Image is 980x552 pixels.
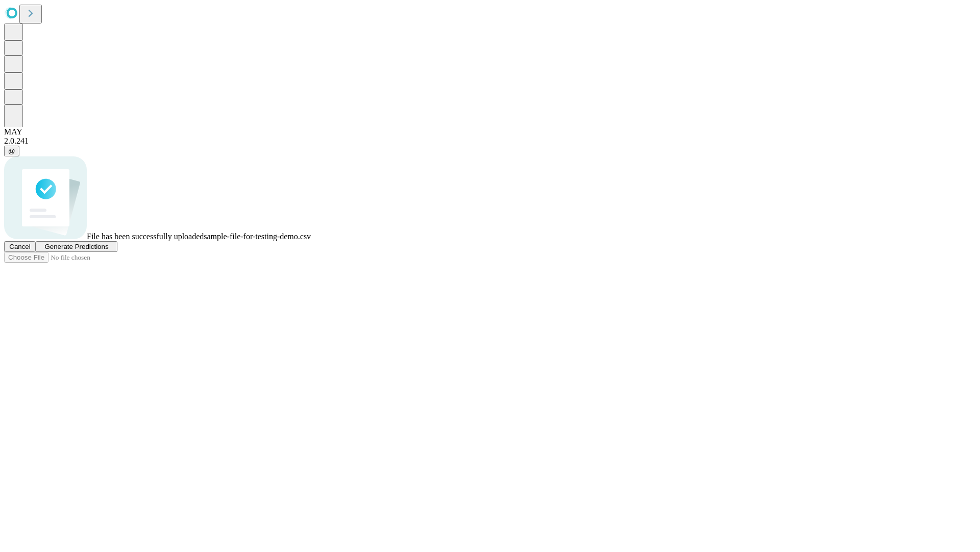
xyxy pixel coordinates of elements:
div: MAY [4,127,976,136]
div: 2.0.241 [4,136,976,146]
button: Cancel [4,241,36,252]
button: @ [4,146,19,156]
span: sample-file-for-testing-demo.csv [204,232,311,241]
button: Generate Predictions [36,241,117,252]
span: Cancel [9,243,31,250]
span: @ [8,147,15,155]
span: Generate Predictions [44,243,108,250]
span: File has been successfully uploaded [87,232,204,241]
